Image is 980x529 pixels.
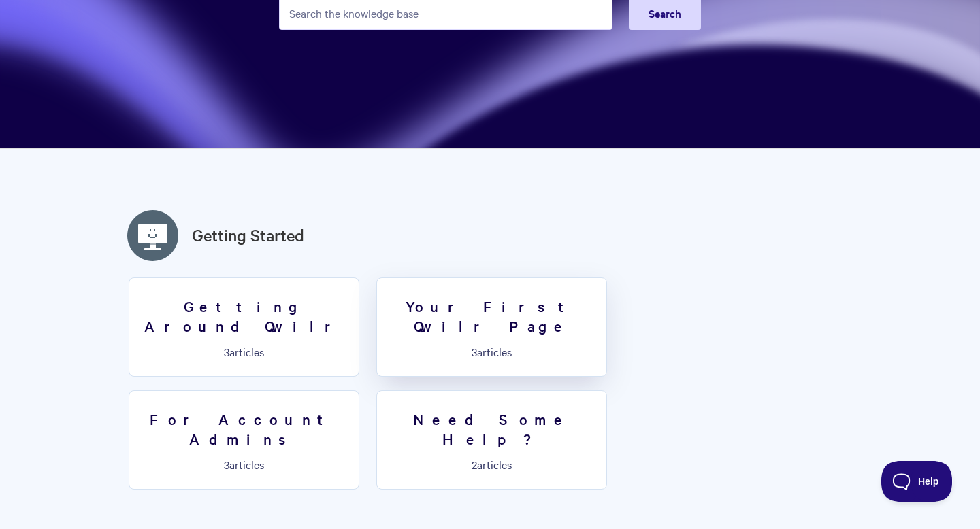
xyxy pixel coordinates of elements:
span: 3 [224,344,229,359]
p: articles [137,345,350,358]
span: 2 [472,457,477,472]
a: Getting Around Qwilr 3articles [129,277,359,377]
a: Need Some Help? 2articles [376,390,607,490]
h3: Getting Around Qwilr [137,296,350,335]
h3: Your First Qwilr Page [385,296,598,335]
a: Getting Started [192,223,304,248]
h3: For Account Admins [137,409,350,448]
span: Search [649,5,681,20]
p: articles [385,345,598,358]
span: 3 [472,344,477,359]
a: Your First Qwilr Page 3articles [376,277,607,377]
iframe: Toggle Customer Support [881,461,953,502]
p: articles [137,458,350,471]
span: 3 [224,457,229,472]
p: articles [385,458,598,471]
h3: Need Some Help? [385,409,598,448]
a: For Account Admins 3articles [129,390,359,490]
